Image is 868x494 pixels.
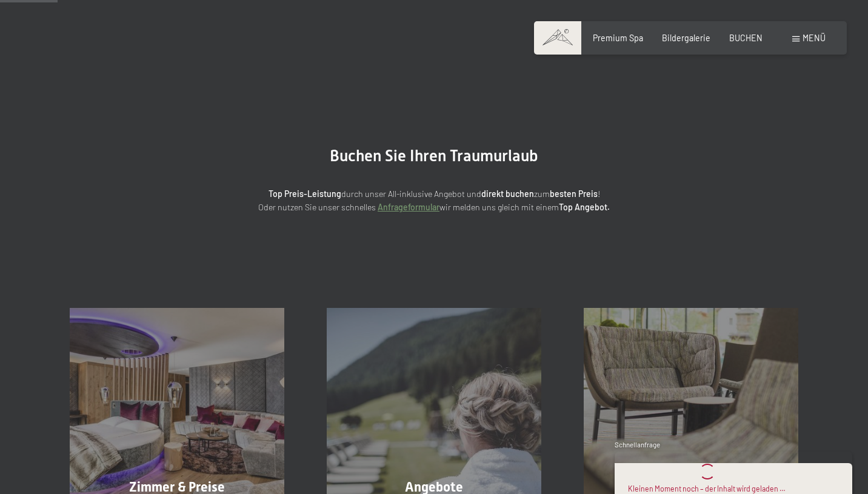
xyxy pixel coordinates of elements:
[615,441,660,449] span: Schnellanfrage
[803,33,826,43] span: Menü
[662,33,710,43] a: Bildergalerie
[330,147,538,165] span: Buchen Sie Ihren Traumurlaub
[593,33,643,43] a: Premium Spa
[729,33,763,43] a: BUCHEN
[559,202,610,212] strong: Top Angebot.
[167,187,701,215] p: durch unser All-inklusive Angebot und zum ! Oder nutzen Sie unser schnelles wir melden uns gleich...
[550,189,598,199] strong: besten Preis
[378,202,439,212] a: Anfrageformular
[269,189,341,199] strong: Top Preis-Leistung
[628,484,786,494] div: Kleinen Moment noch – der Inhalt wird geladen …
[481,189,534,199] strong: direkt buchen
